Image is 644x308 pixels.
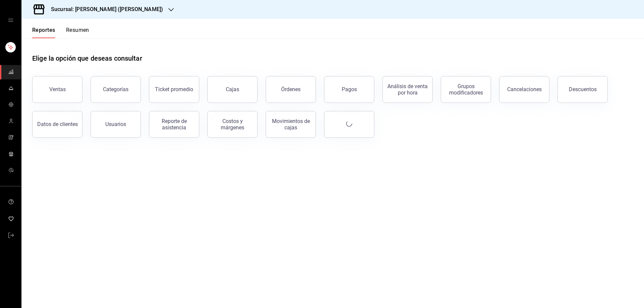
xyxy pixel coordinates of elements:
[149,76,199,103] button: Ticket promedio
[569,86,597,93] div: Descuentos
[32,27,89,38] div: navigation tabs
[32,53,142,63] h1: Elige la opción que deseas consultar
[324,76,374,103] button: Pagos
[266,76,316,103] button: Órdenes
[149,111,199,138] button: Reporte de asistencia
[445,83,487,96] div: Grupos modificadores
[103,86,128,93] div: Categorías
[557,76,608,103] button: Descuentos
[46,5,163,13] h3: Sucursal: [PERSON_NAME] ([PERSON_NAME])
[212,118,253,131] div: Costos y márgenes
[207,76,258,103] a: Cajas
[91,76,141,103] button: Categorías
[91,111,141,138] button: Usuarios
[342,86,357,93] div: Pagos
[207,111,258,138] button: Costos y márgenes
[499,76,549,103] button: Cancelaciones
[507,86,542,93] div: Cancelaciones
[66,27,89,38] button: Resumen
[441,76,491,103] button: Grupos modificadores
[32,111,83,138] button: Datos de clientes
[32,27,55,38] button: Reportes
[37,121,78,127] div: Datos de clientes
[153,118,195,131] div: Reporte de asistencia
[270,118,312,131] div: Movimientos de cajas
[155,86,193,93] div: Ticket promedio
[8,17,13,23] button: open drawer
[382,76,433,103] button: Análisis de venta por hora
[281,86,301,93] div: Órdenes
[49,86,66,93] div: Ventas
[105,121,126,127] div: Usuarios
[387,83,428,96] div: Análisis de venta por hora
[226,85,239,94] div: Cajas
[32,76,83,103] button: Ventas
[266,111,316,138] button: Movimientos de cajas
